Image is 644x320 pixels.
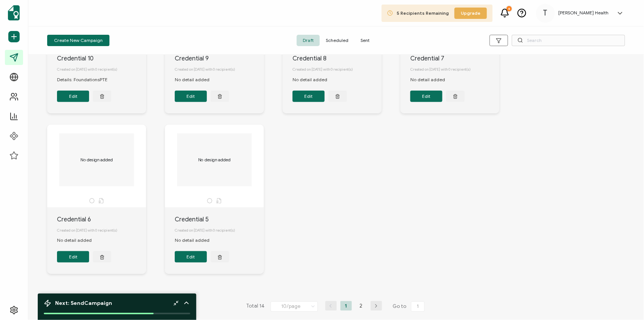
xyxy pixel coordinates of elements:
div: No detail added [57,237,99,244]
button: Edit [410,91,442,102]
span: Sent [354,35,376,46]
div: Credential 8 [293,54,382,63]
div: Credential 9 [175,54,264,63]
button: Edit [57,91,89,102]
span: Total 14 [247,301,265,312]
span: Draft [297,35,320,46]
div: Created on [DATE] with 0 recipient(s) [175,63,264,76]
span: 5 Recipients Remaining [397,10,449,16]
h5: [PERSON_NAME] Health [559,10,609,15]
button: Create New Campaign [47,35,109,46]
div: No detail added [293,76,335,83]
button: Edit [57,251,89,263]
span: Create New Campaign [54,38,103,43]
div: No detail added [175,76,217,83]
span: Next: Send [55,300,112,306]
div: 8 [507,6,512,11]
div: No detail added [175,237,217,244]
div: Created on [DATE] with 0 recipient(s) [410,63,499,76]
div: Created on [DATE] with 0 recipient(s) [175,224,264,237]
img: sertifier-logomark-colored.svg [8,5,20,20]
div: No detail added [410,76,453,83]
span: Go to [393,301,426,312]
li: 1 [340,301,352,311]
div: Credential 5 [175,215,264,224]
input: Search [512,35,625,46]
div: Created on [DATE] with 0 recipient(s) [293,63,382,76]
div: Details: FoundationsPTE [57,76,115,83]
div: Credential 10 [57,54,146,63]
span: T [543,8,548,19]
b: Campaign [84,300,112,306]
button: Edit [175,251,207,263]
li: 2 [356,301,367,311]
input: Select [271,301,318,312]
button: Edit [293,91,325,102]
span: Upgrade [461,10,481,17]
div: Created on [DATE] with 0 recipient(s) [57,224,146,237]
div: Created on [DATE] with 0 recipient(s) [57,63,146,76]
span: Scheduled [320,35,354,46]
div: Credential 6 [57,215,146,224]
button: Edit [175,91,207,102]
iframe: Chat Widget [606,284,644,320]
div: Credential 7 [410,54,499,63]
